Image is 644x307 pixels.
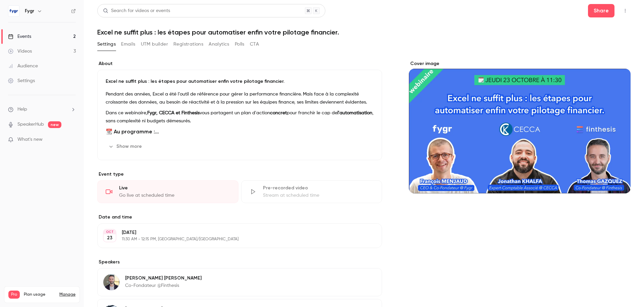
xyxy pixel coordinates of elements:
[103,7,170,14] div: Search for videos or events
[48,121,61,128] span: new
[106,78,374,85] p: Excel ne suffit plus : les étapes pour automatiser enfin votre pilotage financier.
[8,33,31,40] div: Events
[106,141,146,152] button: Show more
[8,77,35,84] div: Settings
[122,229,346,236] p: [DATE]
[8,63,38,69] div: Audience
[409,60,631,67] label: Cover image
[235,39,245,50] button: Polls
[122,237,346,242] p: 11:30 AM - 12:15 PM, [GEOGRAPHIC_DATA]/[GEOGRAPHIC_DATA]
[97,171,382,178] p: Event type
[8,6,19,16] img: Fygr
[8,48,32,55] div: Videos
[106,109,374,125] p: Dans ce webinaire, vous partagent un plan d'action pour franchir le cap de , sans complexité ni b...
[263,192,374,199] div: Stream at scheduled time
[106,90,374,106] p: Pendant des années, Excel a été l’outil de référence pour gérer la performance financière. Mais f...
[588,4,614,17] button: Share
[263,185,374,191] div: Pre-recorded video
[97,180,238,203] div: LiveGo live at scheduled time
[97,28,631,36] h1: Excel ne suffit plus : les étapes pour automatiser enfin votre pilotage financier.
[121,39,135,50] button: Emails
[8,291,20,299] span: Pro
[25,8,34,14] h6: Fygr
[106,128,374,136] h2: 📆 Au programme :
[104,230,116,234] div: OCT
[125,282,202,289] p: Co-Fondateur @Finthesis
[24,292,55,297] span: Plan usage
[97,259,382,265] label: Speakers
[8,106,76,113] li: help-dropdown-opener
[59,292,75,297] a: Manage
[97,268,382,296] div: Thomas Gazquez[PERSON_NAME] [PERSON_NAME]Co-Fondateur @Finthesis
[103,274,119,290] img: Thomas Gazquez
[17,136,43,143] span: What's new
[337,111,372,115] strong: l'automatisation
[119,185,230,191] div: Live
[270,111,287,115] strong: concret
[141,39,168,50] button: UTM builder
[409,60,631,193] section: Cover image
[107,235,112,241] p: 23
[125,275,202,282] p: [PERSON_NAME] [PERSON_NAME]
[17,121,44,128] a: SpeakerHub
[173,39,203,50] button: Registrations
[97,39,116,50] button: Settings
[241,180,382,203] div: Pre-recorded videoStream at scheduled time
[97,60,382,67] label: About
[17,106,27,113] span: Help
[250,39,259,50] button: CTA
[119,192,230,199] div: Go live at scheduled time
[147,111,200,115] strong: Fygr, CECCA et Finthesis
[97,214,382,221] label: Date and time
[209,39,229,50] button: Analytics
